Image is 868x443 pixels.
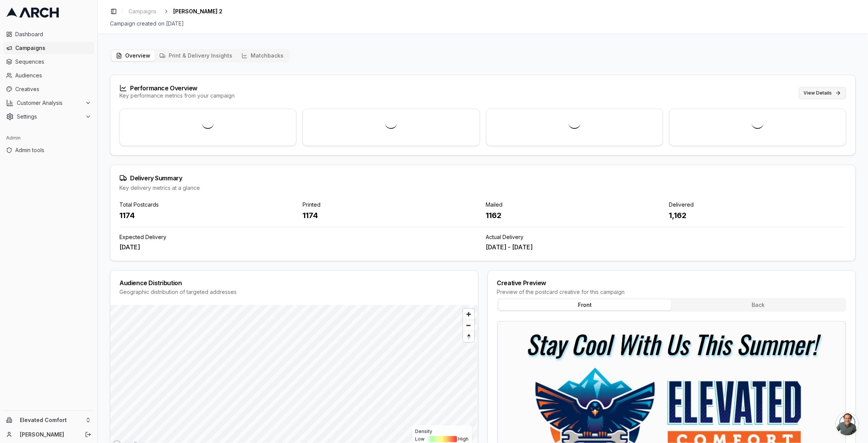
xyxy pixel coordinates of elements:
div: Density [415,429,469,435]
span: Low [415,436,425,442]
span: Creatives [15,85,91,93]
div: 1162 [486,210,663,221]
a: Sequences [3,56,94,68]
button: Matchbacks [237,50,288,61]
div: [DATE] - [DATE] [486,242,847,252]
div: [DATE] [119,242,480,252]
span: Campaigns [15,44,91,52]
div: Performance Overview [119,84,235,92]
div: Key performance metrics from your campaign [119,92,235,100]
div: Open chat [836,413,859,435]
button: Overview [111,50,155,61]
span: Settings [17,113,82,120]
div: Key delivery metrics at a glance [119,184,846,192]
a: Audiences [3,69,94,82]
div: 1,162 [669,210,846,221]
a: Campaigns [3,42,94,54]
button: Reset bearing to north [463,331,474,342]
span: Audiences [15,72,91,79]
div: Geographic distribution of targeted addresses [119,288,469,296]
button: Zoom in [463,309,474,320]
div: Actual Delivery [486,233,847,241]
button: View Details [799,87,846,99]
div: 1174 [303,210,480,221]
span: [PERSON_NAME] 2 [173,8,222,15]
span: Zoom out [463,320,474,331]
div: Preview of the postcard creative for this campaign [497,288,847,296]
button: Back [672,300,845,310]
span: Reset bearing to north [462,332,475,341]
div: Expected Delivery [119,233,480,241]
span: Customer Analysis [17,99,82,107]
div: Delivery Summary [119,174,846,182]
a: Admin tools [3,144,94,156]
span: Dashboard [15,30,91,38]
span: Admin tools [15,146,91,154]
div: 1174 [119,210,296,221]
a: Creatives [3,83,94,95]
div: Audience Distribution [119,280,469,286]
div: Delivered [669,201,846,209]
div: Printed [303,201,480,209]
div: Total Postcards [119,201,296,209]
a: Campaigns [126,6,159,17]
span: Sequences [15,58,91,66]
button: Zoom out [463,320,474,331]
div: Admin [3,132,94,144]
a: Dashboard [3,28,94,40]
div: Mailed [486,201,663,209]
a: [PERSON_NAME] [20,431,77,438]
button: Log out [83,429,93,440]
nav: breadcrumb [126,6,222,17]
span: High [459,436,469,442]
button: Settings [3,111,94,123]
button: Customer Analysis [3,97,94,109]
button: Front [499,300,672,310]
div: Campaign created on [DATE] [110,20,856,27]
span: Elevated Comfort [20,417,82,424]
button: Elevated Comfort [3,414,94,426]
div: Creative Preview [497,280,847,286]
button: Print & Delivery Insights [155,50,237,61]
span: Campaigns [129,8,156,15]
